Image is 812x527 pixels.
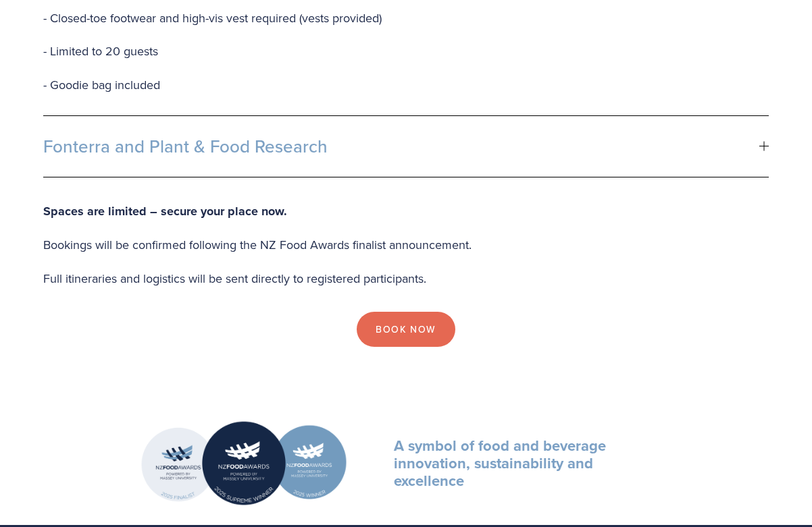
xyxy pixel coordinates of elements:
p: - Closed-toe footwear and high-vis vest required (vests provided) [43,7,551,29]
button: Fonterra and Plant & Food Research [43,116,769,177]
strong: A symbol of food and beverage innovation, sustainability and excellence [394,435,610,492]
p: - Limited to 20 guests [43,40,551,62]
strong: Spaces are limited – secure your place now. [43,202,287,220]
span: Fonterra and Plant & Food Research [43,136,759,157]
p: - Goodie bag included [43,74,551,96]
a: Book Now [357,312,455,347]
p: Bookings will be confirmed following the NZ Food Awards finalist announcement. [43,234,769,256]
p: Full itineraries and logistics will be sent directly to registered participants. [43,268,769,289]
